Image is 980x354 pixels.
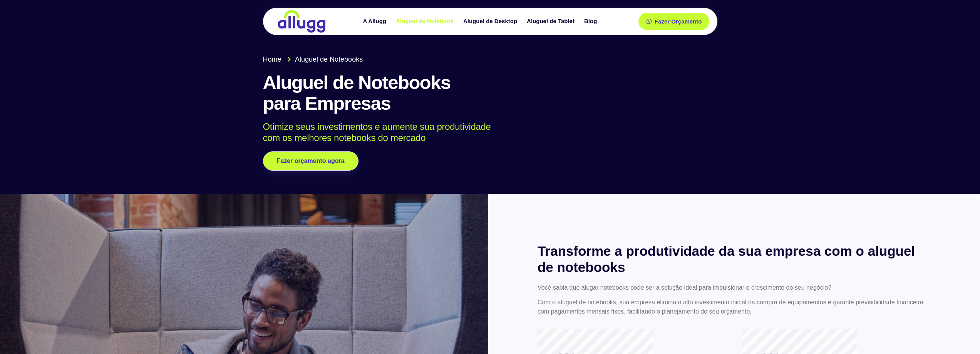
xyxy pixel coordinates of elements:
h2: Transforme a produtividade da sua empresa com o aluguel de notebooks [538,243,931,275]
img: locação de TI é Allugg [276,10,327,33]
span: Fazer orçamento agora [277,158,345,164]
a: Fazer orçamento agora [263,151,358,171]
p: Com o aluguel de notebooks, sua empresa elimina o alto investimento inicial na compra de equipame... [538,298,931,316]
p: Você sabia que alugar notebooks pode ser a solução ideal para impulsionar o crescimento do seu ne... [538,283,931,292]
p: Otimize seus investimentos e aumente sua produtividade com os melhores notebooks do mercado [263,121,706,144]
a: Blog [580,15,603,28]
h1: Aluguel de Notebooks para Empresas [263,72,717,114]
span: Aluguel de Notebooks [293,54,363,65]
a: Aluguel de Notebook [392,15,459,28]
a: Fazer Orçamento [638,13,710,30]
a: Aluguel de Desktop [459,15,523,28]
span: Home [263,54,281,65]
a: A Allugg [359,15,392,28]
a: Aluguel de Tablet [523,15,580,28]
span: Fazer Orçamento [655,18,702,24]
